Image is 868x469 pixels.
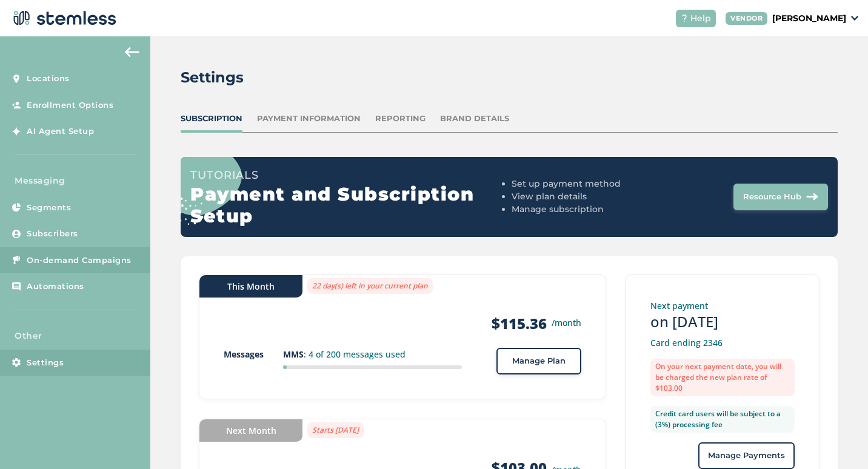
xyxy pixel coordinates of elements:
li: Set up payment method [512,178,667,190]
label: Starts [DATE] [307,422,364,438]
span: Manage Payments [708,450,785,462]
div: Payment Information [257,113,361,125]
span: Locations [27,73,70,85]
label: 22 day(s) left in your current plan [307,278,433,294]
label: On your next payment date, you will be charged the new plan rate of $103.00 [650,359,795,396]
span: Segments [27,202,71,214]
h2: Settings [181,67,244,88]
img: icon-arrow-back-accent-c549486e.svg [125,47,139,57]
small: /month [552,316,581,329]
div: This Month [199,275,302,298]
p: : 4 of 200 messages used [283,348,462,361]
span: Settings [27,357,64,369]
span: Enrollment Options [27,99,113,111]
strong: MMS [283,348,304,360]
div: VENDOR [726,12,767,25]
span: Resource Hub [743,191,801,203]
span: AI Agent Setup [27,125,94,138]
div: Brand Details [440,113,509,125]
div: Subscription [181,113,242,125]
span: Help [690,12,711,25]
p: [PERSON_NAME] [772,12,846,25]
h3: on [DATE] [650,312,795,331]
button: Resource Hub [733,184,828,210]
p: Next payment [650,299,795,312]
iframe: Chat Widget [807,411,868,469]
li: Manage subscription [512,203,667,216]
span: Subscribers [27,228,78,240]
p: Card ending 2346 [650,336,795,349]
p: Messages [224,348,283,361]
button: Manage Payments [698,442,795,469]
h2: Payment and Subscription Setup [190,184,507,227]
strong: $115.36 [492,314,547,333]
h3: Tutorials [190,167,507,184]
span: Manage Plan [512,355,566,367]
span: On-demand Campaigns [27,254,132,267]
div: Next Month [199,419,302,442]
img: icon-help-white-03924b79.svg [681,15,688,22]
img: icon_down-arrow-small-66adaf34.svg [851,16,858,21]
li: View plan details [512,190,667,203]
label: Credit card users will be subject to a (3%) processing fee [650,406,795,433]
button: Manage Plan [496,348,581,374]
img: logo-dark-0685b13c.svg [10,6,116,30]
div: Reporting [375,113,426,125]
span: Automations [27,281,84,293]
